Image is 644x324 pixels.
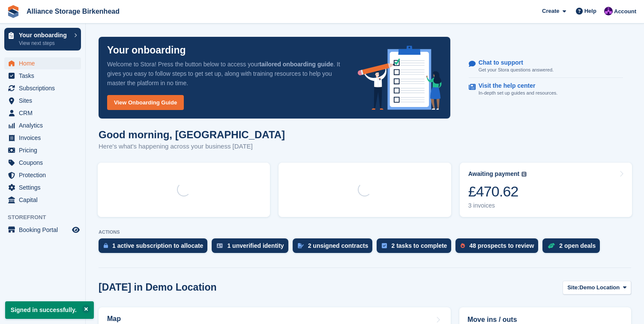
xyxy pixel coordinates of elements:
[19,194,70,206] span: Capital
[293,238,377,257] a: 2 unsigned contracts
[107,95,184,110] a: View Onboarding Guide
[521,172,527,177] img: icon-info-grey-7440780725fd019a000dd9b08b2336e03edf1995a4989e88bcd33f0948082b44.svg
[461,243,465,248] img: prospect-51fa495bee0391a8d652442698ab0144808aea92771e9ea1ae160a38d050c398.svg
[7,5,20,18] img: stora-icon-8386f47178a22dfd0bd8f6a31ec36ba5ce8667c1dd55bd0f319d3a0aa187defe.svg
[217,243,223,248] img: verify_identity-adf6edd0f0f0b5bbfe63781bf79b02c33cf7c696d77639b501bdc392416b5a36.svg
[548,243,555,249] img: deal-1b604bf984904fb50ccaf53a9ad4b4a5d6e5aea283cecdc64d6e3604feb123c2.svg
[19,57,70,69] span: Home
[479,89,558,97] p: In-depth set up guides and resources.
[4,181,81,193] a: menu
[614,7,636,16] span: Account
[19,169,70,181] span: Protection
[604,7,613,15] img: Romilly Norton
[4,57,81,69] a: menu
[23,4,123,18] a: Alliance Storage Birkenhead
[99,282,217,293] h2: [DATE] in Demo Location
[542,7,559,15] span: Create
[584,7,596,15] span: Help
[99,142,285,152] p: Here's what's happening across your business [DATE]
[4,132,81,144] a: menu
[455,238,542,257] a: 48 prospects to review
[377,238,455,257] a: 2 tasks to complete
[4,169,81,181] a: menu
[99,129,285,140] h1: Good morning, [GEOGRAPHIC_DATA]
[468,170,520,178] div: Awaiting payment
[19,144,70,156] span: Pricing
[298,243,304,248] img: contract_signature_icon-13c848040528278c33f63329250d36e43548de30e8caae1d1a13099fd9432cc5.svg
[107,315,121,323] h2: Map
[563,281,631,295] button: Site: Demo Location
[382,243,387,248] img: task-75834270c22a3079a89374b754ae025e5fb1db73e45f91037f5363f120a921f8.svg
[308,242,368,249] div: 2 unsigned contracts
[19,82,70,94] span: Subscriptions
[104,243,108,248] img: active_subscription_to_allocate_icon-d502201f5373d7db506a760aba3b589e785aa758c864c3986d89f69b8ff3...
[4,144,81,156] a: menu
[4,157,81,169] a: menu
[19,157,70,169] span: Coupons
[479,82,551,89] p: Visit the help center
[107,45,186,55] p: Your onboarding
[567,283,579,292] span: Site:
[4,95,81,107] a: menu
[469,242,534,249] div: 48 prospects to review
[227,242,284,249] div: 1 unverified identity
[112,242,203,249] div: 1 active subscription to allocate
[19,224,70,236] span: Booking Portal
[71,225,81,235] a: Preview store
[5,301,94,319] p: Signed in successfully.
[19,95,70,107] span: Sites
[19,39,70,47] p: View next steps
[468,183,527,200] div: £470.62
[4,194,81,206] a: menu
[479,66,554,74] p: Get your Stora questions answered.
[358,46,442,110] img: onboarding-info-6c161a55d2c0e0a8cae90662b2fe09162a5109e8cc188191df67fb4f79e88e88.svg
[8,213,85,222] span: Storefront
[99,238,212,257] a: 1 active subscription to allocate
[19,119,70,131] span: Analytics
[4,70,81,82] a: menu
[19,132,70,144] span: Invoices
[4,224,81,236] a: menu
[468,202,527,209] div: 3 invoices
[4,82,81,94] a: menu
[469,78,623,101] a: Visit the help center In-depth set up guides and resources.
[4,119,81,131] a: menu
[559,242,596,249] div: 2 open deals
[259,61,333,68] strong: tailored onboarding guide
[460,163,632,217] a: Awaiting payment £470.62 3 invoices
[391,242,447,249] div: 2 tasks to complete
[479,59,547,66] p: Chat to support
[542,238,604,257] a: 2 open deals
[4,107,81,119] a: menu
[107,59,344,88] p: Welcome to Stora! Press the button below to access your . It gives you easy to follow steps to ge...
[19,107,70,119] span: CRM
[4,28,81,51] a: Your onboarding View next steps
[212,238,292,257] a: 1 unverified identity
[19,181,70,193] span: Settings
[99,229,631,235] p: ACTIONS
[579,283,620,292] span: Demo Location
[19,32,70,38] p: Your onboarding
[469,55,623,78] a: Chat to support Get your Stora questions answered.
[19,70,70,82] span: Tasks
